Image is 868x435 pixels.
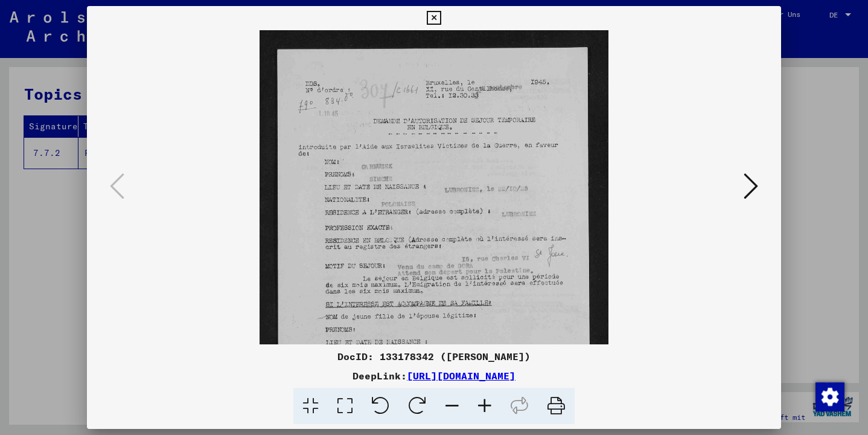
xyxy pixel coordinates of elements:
[815,382,844,411] img: Zustimmung ändern
[815,382,844,411] div: Zustimmung ändern
[87,369,781,383] div: DeepLink:
[87,349,781,364] div: DocID: 133178342 ([PERSON_NAME])
[407,370,515,382] a: [URL][DOMAIN_NAME]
